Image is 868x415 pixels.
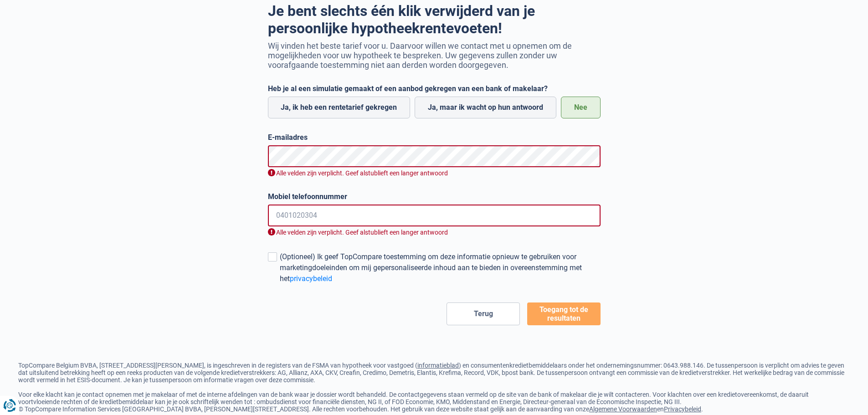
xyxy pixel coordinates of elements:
[290,274,332,283] a: privacybeleid
[268,192,601,201] label: Mobiel telefoonnummer
[561,97,601,118] label: Nee
[268,84,601,93] label: Heb je al een simulatie gemaakt of een aanbod gekregen van een bank of makelaar?
[268,228,601,237] div: Alle velden zijn verplicht. Geef alstublieft een langer antwoord
[589,405,657,413] a: Algemene Voorwaarden
[268,2,601,37] h1: Je bent slechts één klik verwijderd van je persoonlijke hypotheekrentevoeten!
[268,133,601,142] label: E-mailadres
[447,302,520,325] button: Terug
[268,41,601,70] p: Wij vinden het beste tarief voor u. Daarvoor willen we contact met u opnemen om de mogelijkheden ...
[417,362,459,369] a: informatieblad
[527,302,601,325] button: Toegang tot de resultaten
[415,97,556,118] label: Ja, maar ik wacht op hun antwoord
[268,205,601,226] input: 0401020304
[280,251,601,284] div: (Optioneel) Ik geef TopCompare toestemming om deze informatie opnieuw te gebruiken voor marketing...
[268,169,601,178] div: Alle velden zijn verplicht. Geef alstublieft een langer antwoord
[268,97,411,118] label: Ja, ik heb een rentetarief gekregen
[664,405,701,413] a: Privacybeleid
[2,350,3,351] img: Advertisement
